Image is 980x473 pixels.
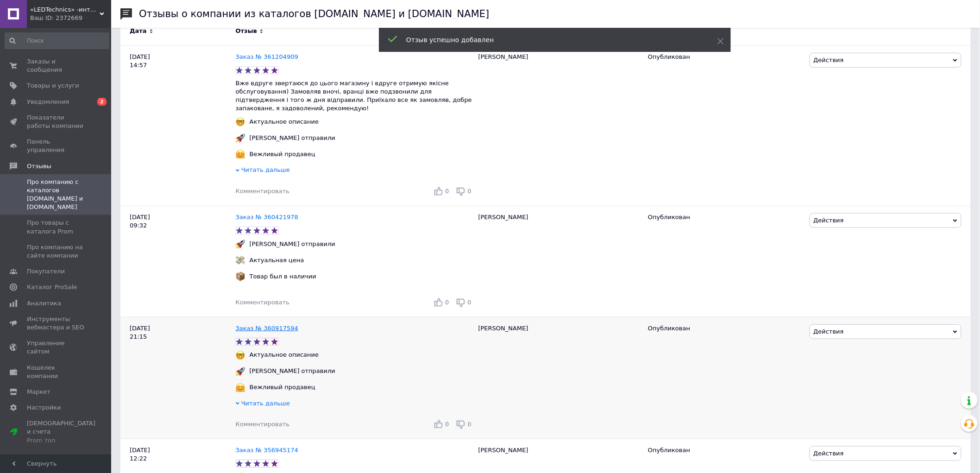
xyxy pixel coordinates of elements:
p: Вже вдруге звертаюся до цього магазину і вдруге отримую якісне обслуговування) Замовляв вночі, вр... [236,79,474,113]
div: Читать дальше [236,399,474,410]
div: [PERSON_NAME] отправили [247,134,338,142]
div: [DATE] 09:32 [120,206,236,317]
span: 0 [468,421,471,428]
span: 0 [445,421,449,428]
a: Заказ № 356945174 [236,447,298,454]
div: Опубликован [648,446,802,454]
span: Про товары с каталога Prom [27,219,86,235]
div: Опубликован [648,213,802,221]
div: Опубликован [648,324,802,333]
div: [PERSON_NAME] [474,45,643,206]
span: «LEDTechnics» -интернет-магазин [30,6,100,14]
span: Читать дальше [241,166,290,173]
img: :money_with_wings: [236,256,245,265]
span: 0 [445,188,449,195]
div: [PERSON_NAME] отправили [247,240,338,248]
input: Поиск [5,32,109,49]
span: 0 [445,299,449,306]
span: Панель управления [27,138,86,154]
span: Каталог ProSale [27,283,77,291]
div: [PERSON_NAME] [474,206,643,317]
span: [DEMOGRAPHIC_DATA] и счета [27,419,95,445]
img: :rocket: [236,240,245,249]
div: Актуальная цена [247,256,307,265]
span: Про компанию на сайте компании [27,243,86,260]
span: Покупатели [27,267,65,276]
div: [PERSON_NAME] [474,317,643,439]
span: Комментировать [236,299,289,306]
span: 0 [468,188,471,195]
div: Вежливый продавец [247,150,318,158]
span: Показатели работы компании [27,114,86,130]
span: Комментировать [236,188,289,195]
div: Комментировать [236,187,289,196]
div: Читать дальше [236,166,474,177]
img: :nerd_face: [236,351,245,360]
span: Читать дальше [241,400,290,407]
span: Действия [814,217,844,224]
span: Дата [130,27,147,35]
span: Настройки [27,404,61,412]
span: 0 [468,299,471,306]
h1: Отзывы о компании из каталогов [DOMAIN_NAME] и [DOMAIN_NAME] [139,8,490,19]
div: Вежливый продавец [247,383,318,391]
span: Маркет [27,388,50,396]
div: Отзыв успешно добавлен [406,35,694,44]
span: Действия [814,328,844,335]
div: Товар был в наличии [247,272,319,281]
div: Опубликован [648,53,802,61]
div: [DATE] 21:15 [120,317,236,439]
a: Заказ № 361204909 [236,53,298,60]
span: Отзыв [236,27,257,35]
a: Заказ № 360917594 [236,325,298,332]
a: Заказ № 360421978 [236,214,298,221]
span: Инструменты вебмастера и SEO [27,315,86,332]
span: Заказы и сообщения [27,57,86,74]
img: :hugging_face: [236,150,245,159]
span: Комментировать [236,421,289,428]
span: Про компанию с каталогов [DOMAIN_NAME] и [DOMAIN_NAME] [27,178,86,212]
div: Актуальное описание [247,351,321,359]
img: :hugging_face: [236,383,245,392]
span: Действия [814,450,844,457]
span: Аналитика [27,299,61,308]
span: 2 [97,98,107,106]
span: Кошелек компании [27,364,86,380]
img: :rocket: [236,133,245,143]
div: [PERSON_NAME] отправили [247,367,338,375]
div: Ваш ID: 2372669 [30,14,111,22]
div: Комментировать [236,420,289,429]
span: Уведомления [27,98,69,106]
img: :rocket: [236,367,245,376]
span: Управление сайтом [27,339,86,356]
div: Комментировать [236,298,289,307]
img: :package: [236,272,245,281]
div: [DATE] 14:57 [120,45,236,206]
img: :nerd_face: [236,117,245,126]
div: Актуальное описание [247,118,321,126]
div: Prom топ [27,436,95,445]
span: Действия [814,57,844,63]
span: Товары и услуги [27,82,79,90]
span: Отзывы [27,162,51,170]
